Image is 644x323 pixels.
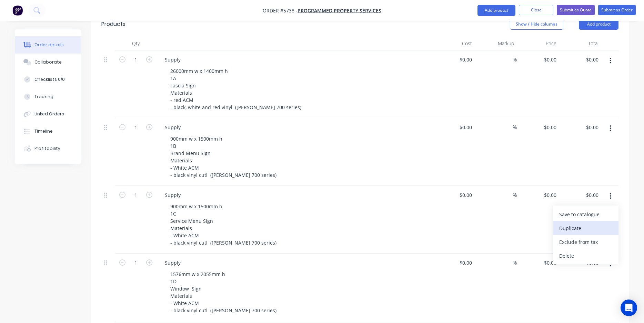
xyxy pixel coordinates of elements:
[115,37,157,50] div: Qty
[513,56,517,64] span: %
[34,94,53,100] div: Tracking
[510,19,563,30] button: Show / Hide columns
[34,128,53,134] div: Timeline
[557,5,595,15] button: Submit as Quote
[15,54,81,71] button: Collaborate
[15,71,81,88] button: Checklists 0/0
[15,105,81,123] button: Linked Orders
[15,140,81,157] button: Profitability
[159,190,186,200] div: Supply
[559,37,602,50] div: Total
[165,269,282,315] div: 1576mm w x 2055mm h 1D Window Sign Materials - White ACM - black vinyl cutl ([PERSON_NAME] 700 se...
[559,223,612,233] div: Duplicate
[559,251,612,261] div: Delete
[598,5,636,15] button: Submit as Order
[263,7,298,14] span: Order #5738 -
[12,5,23,16] img: Factory
[165,66,307,112] div: 26000mm w x 1400mm h 1A Fascia Sign Materials - red ACM - black, white and red vinyl ([PERSON_NAM...
[517,37,559,50] div: Price
[159,258,186,268] div: Supply
[15,88,81,105] button: Tracking
[298,7,381,14] a: Programmed Property Services
[159,122,186,132] div: Supply
[513,191,517,199] span: %
[477,5,515,16] button: Add product
[34,145,60,152] div: Profitability
[34,42,64,48] div: Order details
[519,5,553,15] button: Close
[559,237,612,247] div: Exclude from tax
[559,209,612,219] div: Save to catalogue
[165,134,282,180] div: 900mm w x 1500mm h 1B Brand Menu Sign Materials - White ACM - black vinyl cutl ([PERSON_NAME] 700...
[159,55,186,65] div: Supply
[34,76,65,83] div: Checklists 0/0
[579,19,618,30] button: Add product
[432,37,475,50] div: Cost
[621,300,637,316] div: Open Intercom Messenger
[34,111,64,117] div: Linked Orders
[15,123,81,140] button: Timeline
[513,259,517,267] span: %
[475,37,517,50] div: Markup
[165,201,282,248] div: 900mm w x 1500mm h 1C Service Menu Sign Materials - White ACM - black vinyl cutl ([PERSON_NAME] 7...
[101,20,125,28] div: Products
[15,36,81,54] button: Order details
[513,123,517,131] span: %
[34,59,62,65] div: Collaborate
